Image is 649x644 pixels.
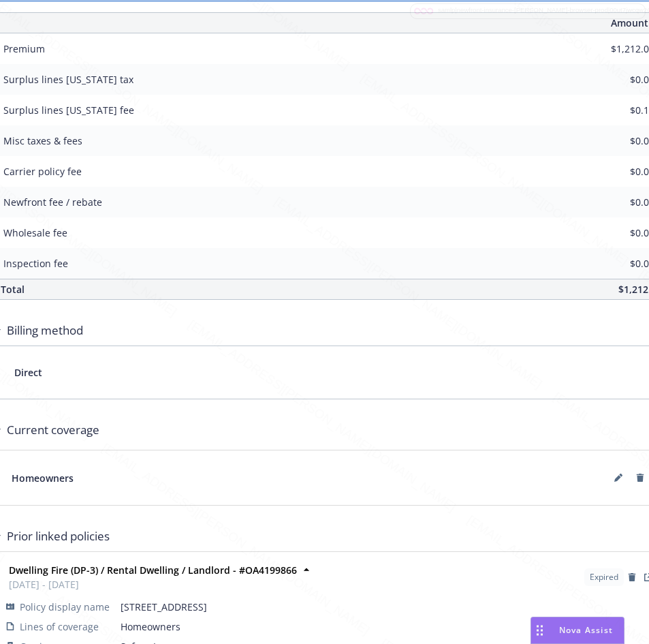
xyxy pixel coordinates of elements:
[590,571,618,583] span: Expired
[7,421,99,439] h3: Current coverage
[3,257,68,270] span: Inspection fee
[559,624,613,636] span: Nova Assist
[3,165,82,178] span: Carrier policy fee
[7,527,110,545] h3: Prior linked policies
[3,104,134,117] span: Surplus lines [US_STATE] fee
[531,617,624,644] button: Nova Assist
[12,471,74,485] span: Homeowners
[9,577,297,592] span: [DATE] - [DATE]
[3,196,102,209] span: Newfront fee / rebate
[9,564,297,577] strong: Dwelling Fire (DP-3) / Rental Dwelling / Landlord - #OA4199866
[7,322,83,339] h3: Billing method
[3,73,133,86] span: Surplus lines [US_STATE] tax
[1,283,25,296] span: Total
[3,42,45,55] span: Premium
[3,134,82,147] span: Misc taxes & fees
[20,600,110,614] span: Policy display name
[3,226,67,239] span: Wholesale fee
[20,619,99,634] span: Lines of coverage
[531,617,548,643] div: Drag to move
